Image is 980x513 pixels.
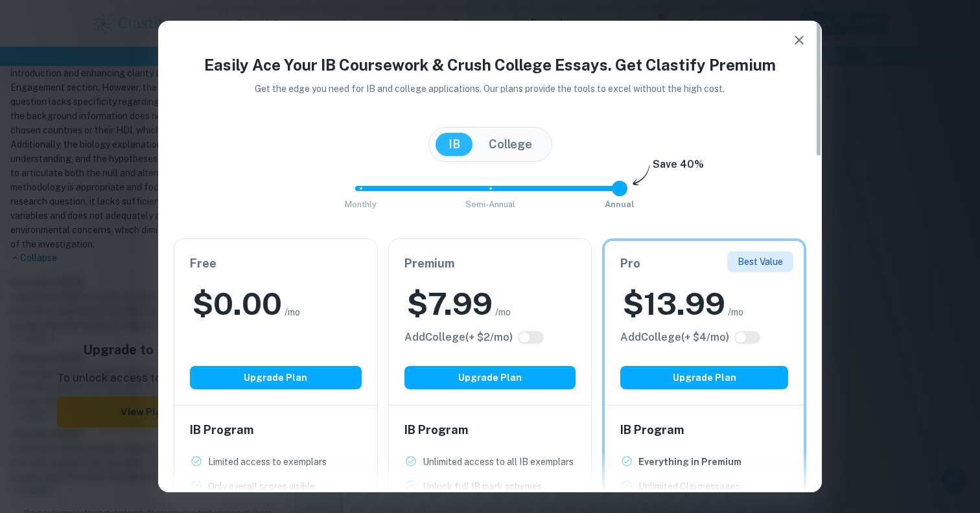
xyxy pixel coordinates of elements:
h2: $ 13.99 [623,283,725,325]
h6: IB Program [190,421,362,439]
button: Upgrade Plan [190,366,362,389]
img: subscription-arrow.svg [633,165,650,187]
h6: Free [190,255,362,273]
p: Best Value [738,255,783,269]
h2: $ 0.00 [192,283,282,325]
h6: Premium [404,255,576,273]
h6: Pro [620,255,788,273]
h6: Click to see all the additional College features. [404,330,513,345]
h2: $ 7.99 [407,283,493,325]
button: Upgrade Plan [620,366,788,389]
span: Monthly [345,199,377,209]
button: IB [436,133,473,156]
h6: IB Program [404,421,576,439]
h4: Easily Ace Your IB Coursework & Crush College Essays. Get Clastify Premium [174,53,806,76]
h6: Click to see all the additional College features. [620,330,729,345]
span: /mo [285,305,300,319]
span: Semi-Annual [465,199,515,209]
span: /mo [728,305,743,319]
span: /mo [495,305,511,319]
button: Upgrade Plan [404,366,576,389]
span: Annual [605,199,635,209]
button: College [476,133,545,156]
p: Get the edge you need for IB and college applications. Our plans provide the tools to excel witho... [237,82,743,96]
h6: Save 40% [653,157,704,179]
h6: IB Program [620,421,788,439]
